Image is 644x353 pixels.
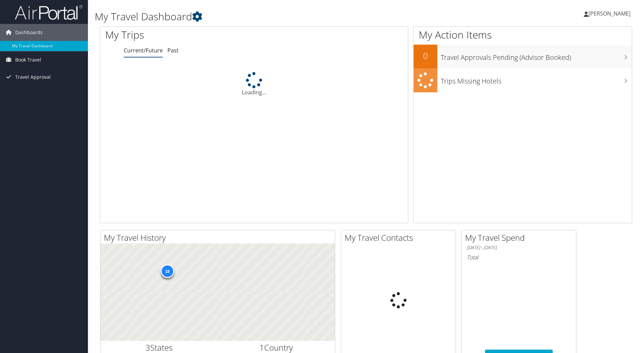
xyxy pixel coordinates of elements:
h1: My Trips [105,28,275,42]
div: 18 [160,264,174,278]
a: Trips Missing Hotels [414,68,632,92]
h3: Travel Approvals Pending (Advisor Booked) [441,49,632,62]
h6: Total [467,254,571,261]
a: Current/Future [124,47,163,54]
div: Loading... [100,72,408,96]
h1: My Travel Dashboard [95,9,456,24]
span: 1 [259,342,264,353]
h2: My Travel History [104,232,335,243]
span: Travel Approval [15,69,51,86]
span: [PERSON_NAME] [589,10,630,17]
a: [PERSON_NAME] [584,3,637,24]
a: Past [167,47,179,54]
h2: My Travel Spend [465,232,576,243]
h2: 0 [414,50,437,62]
span: Dashboards [15,24,43,41]
h2: My Travel Contacts [345,232,456,243]
h1: My Action Items [414,28,632,42]
span: Book Travel [15,51,41,68]
h6: [DATE] - [DATE] [467,244,571,251]
img: airportal-logo.png [15,4,83,20]
span: 3 [145,342,150,353]
a: 0Travel Approvals Pending (Advisor Booked) [414,45,632,68]
h3: Trips Missing Hotels [441,73,632,86]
